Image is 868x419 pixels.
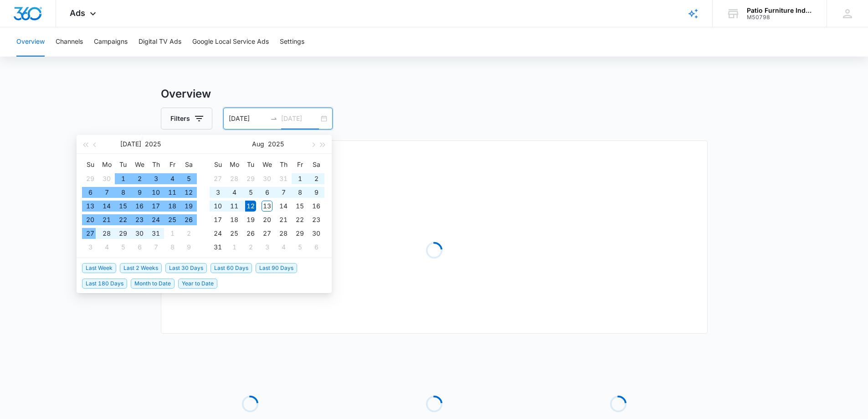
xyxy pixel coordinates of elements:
button: Google Local Service Ads [192,27,269,57]
div: 21 [278,214,289,225]
td: 2025-08-25 [226,227,242,240]
td: 2025-08-20 [259,213,275,227]
div: 6 [262,187,272,198]
div: account name [747,7,813,14]
td: 2025-07-01 [115,172,131,186]
td: 2025-07-03 [148,172,164,186]
button: Aug [252,135,264,153]
td: 2025-09-01 [226,240,242,254]
td: 2025-08-19 [242,213,259,227]
td: 2025-08-06 [131,240,148,254]
div: 5 [183,173,194,184]
td: 2025-09-02 [242,240,259,254]
div: 20 [85,214,96,225]
td: 2025-07-27 [82,227,98,240]
span: Last Week [82,263,116,273]
th: Mo [98,157,115,172]
td: 2025-07-14 [98,199,115,213]
div: 19 [183,201,194,212]
div: 29 [245,173,256,184]
div: 29 [294,228,305,239]
td: 2025-08-01 [164,227,180,240]
span: Last 30 Days [165,263,207,273]
td: 2025-07-30 [131,227,148,240]
div: 21 [101,214,112,225]
span: Last 2 Weeks [120,263,162,273]
span: Last 180 Days [82,279,127,289]
td: 2025-09-04 [275,240,292,254]
div: 10 [212,201,223,212]
div: 13 [262,201,272,212]
div: 27 [212,173,223,184]
td: 2025-09-06 [308,240,324,254]
td: 2025-08-31 [210,240,226,254]
td: 2025-08-07 [275,186,292,199]
td: 2025-09-05 [292,240,308,254]
div: 3 [150,173,161,184]
div: 8 [167,242,178,253]
div: 9 [311,187,322,198]
button: Digital TV Ads [139,27,181,57]
td: 2025-08-28 [275,227,292,240]
div: 23 [134,214,145,225]
div: 5 [118,242,128,253]
div: 11 [229,201,240,212]
div: 5 [245,187,256,198]
div: 28 [101,228,112,239]
td: 2025-07-17 [148,199,164,213]
div: 5 [294,242,305,253]
div: 4 [278,242,289,253]
div: 25 [229,228,240,239]
td: 2025-08-30 [308,227,324,240]
td: 2025-08-08 [164,240,180,254]
td: 2025-09-03 [259,240,275,254]
div: 7 [278,187,289,198]
td: 2025-07-15 [115,199,131,213]
div: 18 [229,214,240,225]
td: 2025-06-29 [82,172,98,186]
div: 2 [311,173,322,184]
td: 2025-08-18 [226,213,242,227]
div: 7 [150,242,161,253]
td: 2025-07-21 [98,213,115,227]
input: Start date [229,114,267,124]
th: Tu [115,157,131,172]
div: 1 [229,242,240,253]
td: 2025-07-25 [164,213,180,227]
td: 2025-07-05 [180,172,197,186]
div: 17 [150,201,161,212]
td: 2025-07-29 [115,227,131,240]
div: 30 [311,228,322,239]
td: 2025-08-27 [259,227,275,240]
th: Tu [242,157,259,172]
td: 2025-07-12 [180,186,197,199]
div: 29 [118,228,128,239]
td: 2025-07-07 [98,186,115,199]
button: Settings [280,27,304,57]
div: 4 [101,242,112,253]
td: 2025-07-23 [131,213,148,227]
button: 2025 [268,135,284,153]
td: 2025-07-28 [98,227,115,240]
div: 7 [101,187,112,198]
td: 2025-08-23 [308,213,324,227]
div: 30 [101,173,112,184]
td: 2025-08-02 [180,227,197,240]
td: 2025-08-21 [275,213,292,227]
div: 6 [85,187,96,198]
td: 2025-08-08 [292,186,308,199]
td: 2025-07-19 [180,199,197,213]
td: 2025-07-11 [164,186,180,199]
span: to [270,115,277,122]
div: 1 [118,173,128,184]
td: 2025-08-09 [308,186,324,199]
button: [DATE] [120,135,141,153]
span: Year to Date [178,279,217,289]
th: Fr [164,157,180,172]
button: 2025 [145,135,161,153]
div: 15 [294,201,305,212]
div: 6 [134,242,145,253]
td: 2025-08-05 [242,186,259,199]
td: 2025-08-04 [98,240,115,254]
td: 2025-08-10 [210,199,226,213]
